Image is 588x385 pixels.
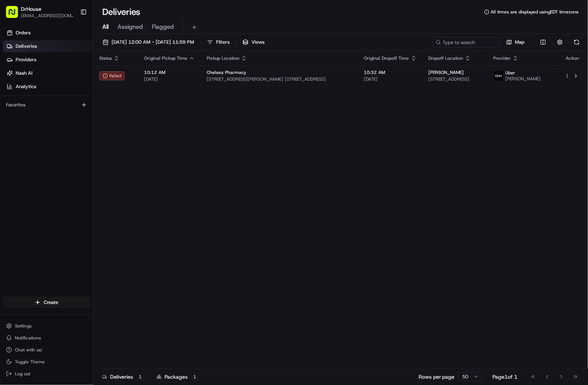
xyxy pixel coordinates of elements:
[127,74,136,83] button: Start new chat
[3,99,90,111] div: Favorites
[15,147,57,154] span: Knowledge Base
[3,3,77,21] button: DrHouse[EMAIL_ADDRESS][DOMAIN_NAME]
[207,69,246,75] span: Chelsea Pharmacy
[7,7,22,22] img: Nash
[21,5,41,13] button: DrHouse
[15,116,21,122] img: 1736555255976-a54dd68f-1ca7-489b-9aae-adbdc363a1c4
[3,67,93,79] a: Nash AI
[364,76,417,82] span: [DATE]
[3,81,93,93] a: Analytics
[565,55,581,61] div: Action
[144,55,187,61] span: Original Pickup Time
[16,30,31,36] span: Orders
[3,40,93,52] a: Deliveries
[3,345,90,355] button: Chat with us!
[44,299,58,306] span: Create
[429,76,482,82] span: [STREET_ADDRESS]
[204,37,233,47] button: Filters
[74,165,90,171] span: Pylon
[102,6,140,18] h1: Deliveries
[7,148,13,153] div: 📗
[60,144,123,157] a: 💻API Documentation
[3,333,90,343] button: Notifications
[16,83,36,90] span: Analytics
[491,9,579,15] span: All times are displayed using EDT timezone
[3,357,90,367] button: Toggle Theme
[71,147,120,154] span: API Documentation
[3,54,93,66] a: Providers
[216,39,229,46] span: Filters
[239,37,268,47] button: Views
[63,148,69,153] div: 💻
[494,55,511,61] span: Provider
[19,48,123,56] input: Clear
[34,79,103,85] div: We're available if you need us!
[152,22,174,31] span: Flagged
[503,37,528,47] button: Map
[16,56,36,63] span: Providers
[16,43,37,50] span: Deliveries
[99,37,197,47] button: [DATE] 12:00 AM - [DATE] 11:59 PM
[433,37,500,47] input: Type to search
[3,296,90,308] button: Create
[572,37,582,47] button: Refresh
[136,373,144,380] div: 1
[419,373,455,381] p: Rows per page
[23,116,99,122] span: [PERSON_NAME] [PERSON_NAME]
[494,71,504,81] img: uber-new-logo.jpeg
[15,323,32,329] span: Settings
[15,347,42,353] span: Chat with us!
[144,76,195,82] span: [DATE]
[364,55,409,61] span: Original Dropoff Time
[53,165,90,171] a: Powered byPylon
[99,55,112,61] span: Status
[4,144,60,157] a: 📗Knowledge Base
[191,373,199,380] div: 1
[157,373,199,381] div: Packages
[144,69,195,75] span: 10:12 AM
[3,321,90,331] button: Settings
[251,39,265,46] span: Views
[99,71,125,80] button: Failed
[104,116,120,122] span: [DATE]
[7,30,136,42] p: Welcome 👋
[207,76,352,82] span: [STREET_ADDRESS][PERSON_NAME] [STREET_ADDRESS]
[112,39,194,46] span: [DATE] 12:00 AM - [DATE] 11:59 PM
[102,22,109,31] span: All
[15,335,41,341] span: Notifications
[7,109,19,121] img: Dianne Alexi Soriano
[16,70,32,77] span: Nash AI
[3,27,93,39] a: Orders
[515,39,525,46] span: Map
[118,22,143,31] span: Assigned
[429,55,463,61] span: Dropoff Location
[102,373,144,381] div: Deliveries
[506,76,541,82] span: [PERSON_NAME]
[493,373,518,381] div: Page 1 of 1
[100,116,103,122] span: •
[429,69,464,75] span: [PERSON_NAME]
[7,71,21,85] img: 1736555255976-a54dd68f-1ca7-489b-9aae-adbdc363a1c4
[34,71,122,79] div: Start new chat
[506,70,516,76] span: Uber
[15,371,30,377] span: Log out
[116,96,136,105] button: See all
[364,69,417,75] span: 10:32 AM
[3,369,90,379] button: Log out
[16,71,29,85] img: 1732323095091-59ea418b-cfe3-43c8-9ae0-d0d06d6fd42c
[21,13,74,19] button: [EMAIL_ADDRESS][DOMAIN_NAME]
[15,359,45,365] span: Toggle Theme
[207,55,240,61] span: Pickup Location
[7,97,50,103] div: Past conversations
